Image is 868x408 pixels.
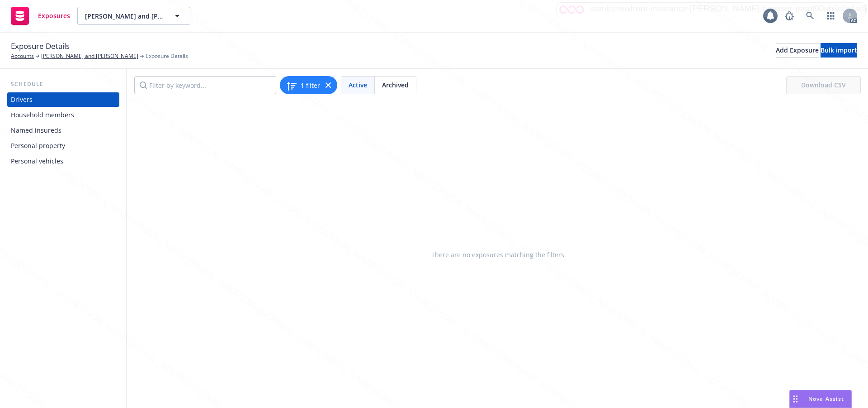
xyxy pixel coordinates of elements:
[821,43,857,57] div: Bulk import
[11,40,70,52] span: Exposure Details
[431,250,564,259] span: There are no exposures matching the filters
[780,7,798,25] a: Report a Bug
[146,52,188,60] span: Exposure Details
[822,7,840,25] a: Switch app
[11,52,34,60] a: Accounts
[7,139,119,153] a: Personal property
[11,123,61,138] div: Named insureds
[41,52,138,60] a: [PERSON_NAME] and [PERSON_NAME]
[38,12,70,19] span: Exposures
[382,80,409,90] span: Archived
[7,108,119,122] a: Household members
[801,7,819,25] a: Search
[7,3,74,29] a: Exposures
[134,76,276,94] input: Filter by keyword...
[776,43,819,58] button: Add Exposure
[11,139,65,153] div: Personal property
[808,395,844,403] span: Nova Assist
[7,92,119,107] a: Drivers
[11,154,63,168] div: Personal vehicles
[7,154,119,168] a: Personal vehicles
[77,7,190,25] button: [PERSON_NAME] and [PERSON_NAME]
[349,80,367,90] span: Active
[85,11,163,21] span: [PERSON_NAME] and [PERSON_NAME]
[7,80,119,89] div: Schedule
[11,92,33,107] div: Drivers
[789,390,852,408] button: Nova Assist
[301,81,320,90] span: 1 filter
[790,390,801,408] div: Drag to move
[11,108,74,122] div: Household members
[821,43,857,58] button: Bulk import
[7,123,119,138] a: Named insureds
[776,43,819,57] div: Add Exposure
